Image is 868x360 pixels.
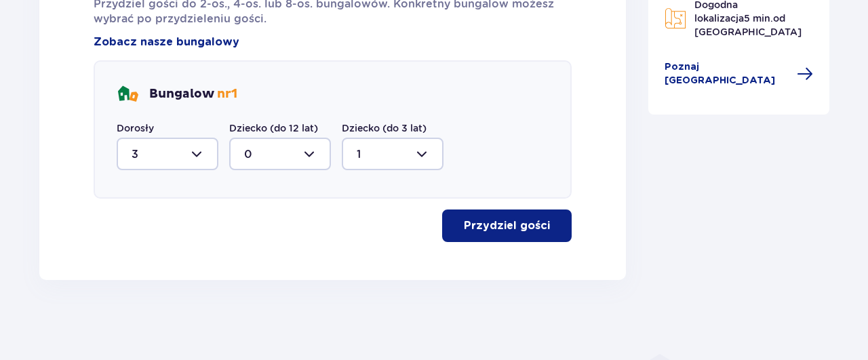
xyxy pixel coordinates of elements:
[149,86,237,102] p: Bungalow
[217,86,237,102] span: nr 1
[442,209,572,242] button: Przydziel gości
[117,121,154,135] label: Dorosły
[229,121,318,135] label: Dziecko (do 12 lat)
[464,218,550,233] p: Przydziel gości
[744,13,773,24] span: 5 min.
[94,35,239,49] a: Zobacz nasze bungalowy
[665,60,789,87] span: Poznaj [GEOGRAPHIC_DATA]
[117,83,138,105] img: bungalows Icon
[342,121,427,135] label: Dziecko (do 3 lat)
[665,7,686,29] img: Map Icon
[665,60,814,87] a: Poznaj [GEOGRAPHIC_DATA]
